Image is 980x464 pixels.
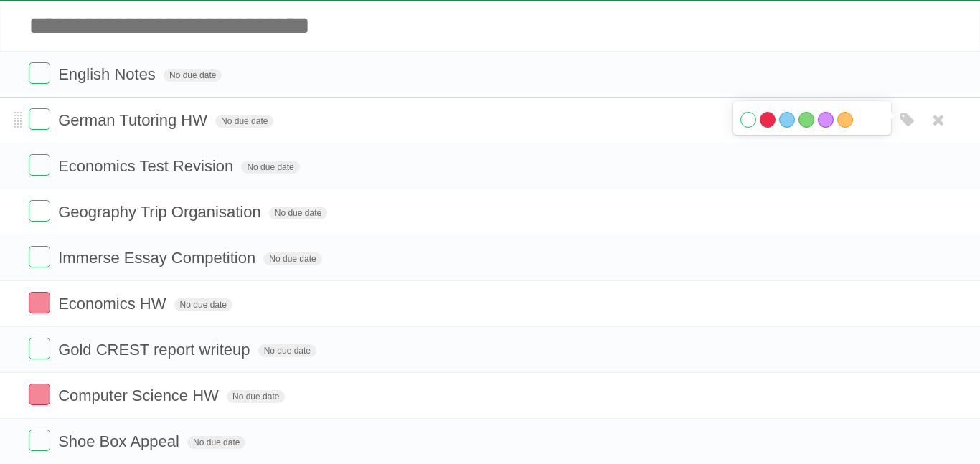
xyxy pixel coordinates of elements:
span: Geography Trip Organisation [58,203,265,221]
label: Green [798,112,814,128]
label: Red [760,112,776,128]
label: Done [29,384,50,405]
label: Done [29,292,50,313]
span: No due date [269,207,327,219]
span: No due date [215,115,273,128]
label: Blue [779,112,795,128]
span: Economics HW [58,295,169,313]
span: Immerse Essay Competition [58,249,259,267]
label: Orange [837,112,853,128]
span: No due date [263,252,321,265]
span: Shoe Box Appeal [58,432,183,450]
span: No due date [164,69,222,82]
span: Economics Test Revision [58,157,237,175]
label: Done [29,338,50,359]
label: Done [29,246,50,267]
span: Gold CREST report writeup [58,341,253,359]
span: No due date [241,161,299,174]
label: Done [29,108,50,130]
label: Done [29,200,50,222]
label: Done [29,154,50,176]
span: No due date [227,390,285,403]
label: Done [29,62,50,84]
label: Done [29,430,50,451]
span: Computer Science HW [58,387,222,404]
span: No due date [258,344,316,357]
span: German Tutoring HW [58,111,211,129]
span: No due date [187,436,245,449]
label: White [740,112,756,128]
span: No due date [174,298,232,311]
label: Purple [818,112,834,128]
span: English Notes [58,65,159,83]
